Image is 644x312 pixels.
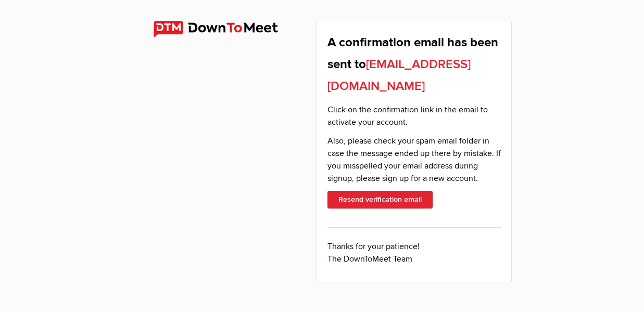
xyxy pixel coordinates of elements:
h1: A confirmation email has been sent to [327,32,501,103]
p: Thanks for your patience! The DownToMeet Team [327,240,501,271]
img: DownToMeet [154,21,295,37]
p: Also, please check your spam email folder in case the message ended up there by mistake. If you m... [327,135,501,191]
button: Resend verification email [327,191,433,209]
b: [EMAIL_ADDRESS][DOMAIN_NAME] [327,57,471,94]
p: Click on the confirmation link in the email to activate your account. [327,103,501,135]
